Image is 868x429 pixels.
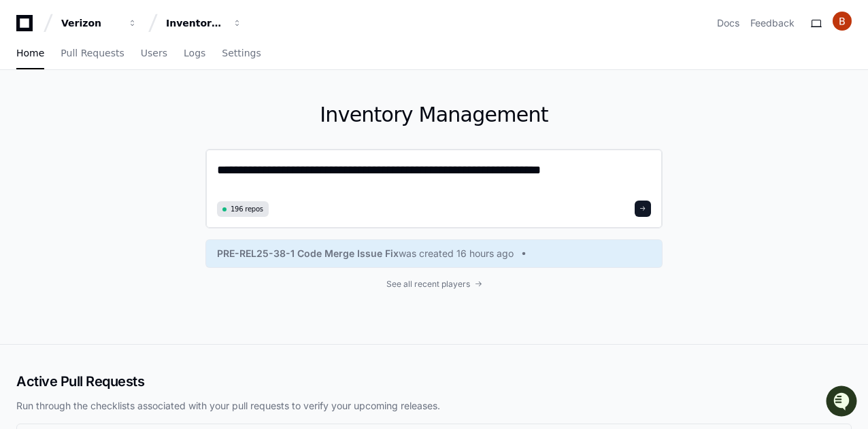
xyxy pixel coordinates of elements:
[16,399,852,413] p: Run through the checklists associated with your pull requests to verify your upcoming releases.
[141,38,167,69] a: Users
[14,54,248,76] div: Welcome
[14,14,41,41] img: PlayerZero
[222,49,261,57] span: Settings
[14,101,38,126] img: 1756235613930-3d25f9e4-fa56-45dd-b3ad-e072dfbd1548
[16,49,44,57] span: Home
[161,11,248,35] button: Inventory Management
[61,16,120,30] div: Verizon
[16,372,852,391] h2: Active Pull Requests
[750,16,795,30] button: Feedback
[231,204,263,214] span: 196 repos
[717,16,739,30] a: Docs
[46,115,197,126] div: We're offline, but we'll be back soon!
[399,247,514,260] span: was created 16 hours ago
[833,12,852,31] img: ACg8ocLkNwoMFWWa3dWcTZnRGUtP6o1FDLREkKem-9kv8hyc6RbBZA=s96-c
[217,247,651,260] a: PRE-REL25-38-1 Code Merge Issue Fixwas created 16 hours ago
[46,101,223,115] div: Start new chat
[205,279,663,290] a: See all recent players
[166,16,224,30] div: Inventory Management
[16,38,44,69] a: Home
[222,38,261,69] a: Settings
[141,49,167,57] span: Users
[96,142,165,153] a: Powered byPylon
[135,143,165,153] span: Pylon
[231,105,248,122] button: Start new chat
[184,49,205,57] span: Logs
[824,384,861,421] iframe: Open customer support
[184,38,205,69] a: Logs
[217,247,399,260] span: PRE-REL25-38-1 Code Merge Issue Fix
[56,11,143,35] button: Verizon
[205,103,663,127] h1: Inventory Management
[61,49,124,57] span: Pull Requests
[386,279,470,290] span: See all recent players
[61,38,124,69] a: Pull Requests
